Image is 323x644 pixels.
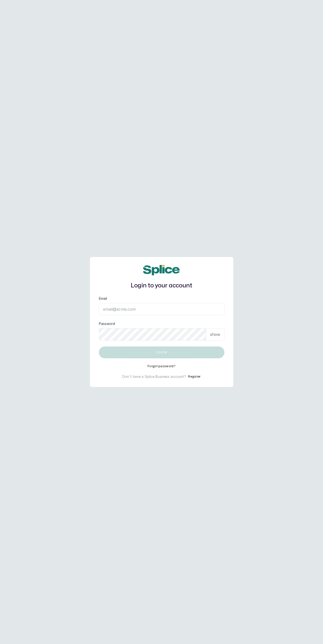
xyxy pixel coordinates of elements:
[99,296,107,301] label: Email
[99,303,224,315] input: email@acme.com
[210,331,220,337] p: show
[188,374,200,379] button: Register
[99,346,224,358] button: Log in
[99,321,115,326] label: Password
[122,374,186,379] p: Don't have a Splice Business account?
[148,364,175,368] button: Forgot password?
[99,281,224,290] h1: Login to your account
